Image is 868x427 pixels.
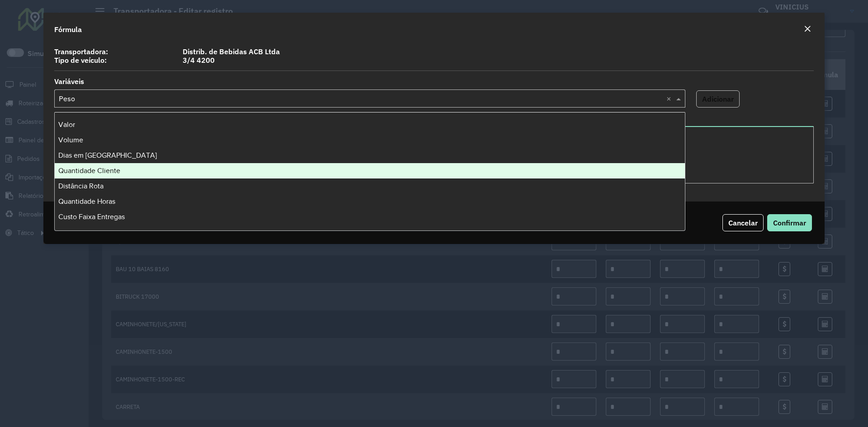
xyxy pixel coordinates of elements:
span: Clear all [666,93,674,104]
em: Fechar [804,25,811,33]
span: Distância Rota [58,182,104,190]
button: Adicionar [696,90,740,108]
button: Close [801,23,814,35]
span: Valor [58,121,75,128]
strong: Tipo de veículo: [54,56,107,65]
label: 3/4 4200 [177,55,819,66]
span: Quantidade Horas [58,197,115,205]
h4: Fórmula [54,24,82,35]
span: Custo Faixa Entregas [58,213,125,221]
strong: Transportadora: [54,47,108,56]
span: Dias em [GEOGRAPHIC_DATA] [58,151,157,159]
button: Cancelar [722,214,764,231]
button: Confirmar [767,214,812,231]
span: Volume [58,136,83,144]
span: Quantidade Cliente [58,167,120,174]
label: Variáveis [54,76,84,87]
ng-dropdown-panel: Options list [54,112,685,231]
span: Cancelar [728,218,758,227]
label: Distrib. de Bebidas ACB Ltda [177,46,819,57]
span: Confirmar [773,218,806,227]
